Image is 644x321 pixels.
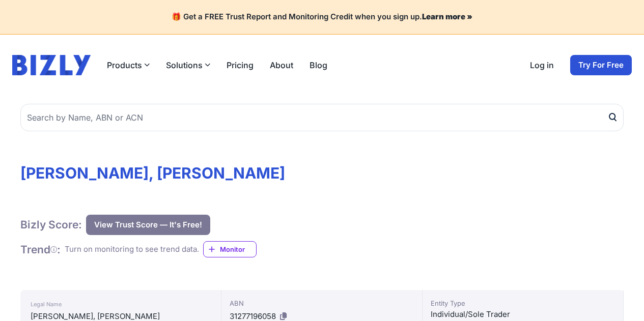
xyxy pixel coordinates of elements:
button: View Trust Score — It's Free! [86,215,210,235]
div: ABN [230,298,414,308]
h4: 🎁 Get a FREE Trust Report and Monitoring Credit when you sign up. [12,12,632,22]
a: Try For Free [570,55,632,75]
span: 31277196058 [230,311,276,321]
span: Monitor [220,244,256,254]
h1: Bizly Score: [20,218,82,231]
a: Learn more » [422,12,472,21]
a: Pricing [227,59,254,71]
a: Blog [310,59,327,71]
a: Monitor [203,241,257,257]
button: Solutions [166,59,210,71]
a: Log in [530,59,554,71]
div: Individual/Sole Trader [431,308,615,320]
div: Entity Type [431,298,615,308]
a: About [270,59,293,71]
button: Products [107,59,150,71]
input: Search by Name, ABN or ACN [20,104,624,131]
div: Legal Name [31,298,211,310]
h1: [PERSON_NAME], [PERSON_NAME] [20,164,624,182]
h1: Trend : [20,243,61,256]
div: Turn on monitoring to see trend data. [65,244,199,255]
